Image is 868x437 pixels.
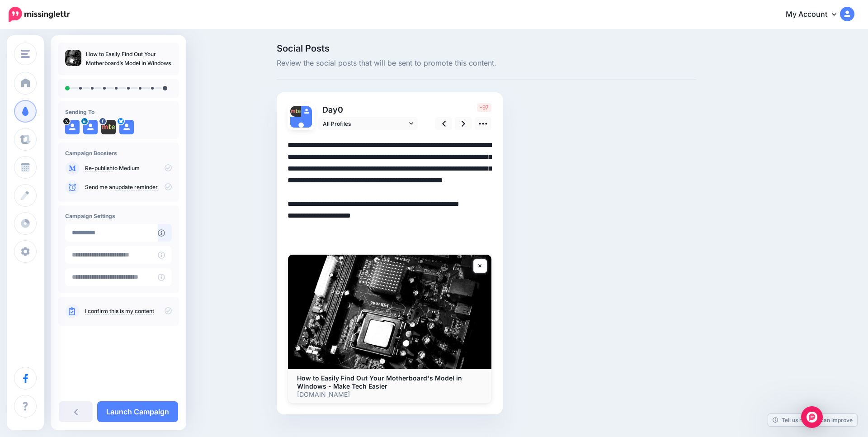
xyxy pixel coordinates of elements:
img: user_default_image.png [119,120,134,134]
img: user_default_image.png [290,117,312,138]
p: Send me an [85,183,172,191]
p: Day [318,103,419,116]
a: My Account [777,4,854,26]
img: user_default_image.png [83,120,98,134]
span: Review the social posts that will be sent to promote this content. [277,57,696,69]
img: Missinglettr [9,7,70,22]
span: 0 [338,105,343,114]
span: Social Posts [277,44,696,53]
a: I confirm this is my content [85,308,154,315]
p: How to Easily Find Out Your Motherboard’s Model in Windows [86,50,172,68]
span: All Profiles [323,119,407,128]
img: How to Easily Find Out Your Motherboard's Model in Windows - Make Tech Easier [288,255,491,369]
h4: Sending To [65,109,172,115]
a: All Profiles [318,117,418,130]
img: user_default_image.png [65,120,80,134]
img: 310393109_477915214381636_3883985114093244655_n-bsa153274.png [290,106,301,117]
a: update reminder [115,184,158,191]
img: user_default_image.png [301,106,312,117]
a: Re-publish [85,165,113,172]
p: to Medium [85,164,172,172]
span: -97 [477,103,491,112]
h4: Campaign Settings [65,213,172,219]
h4: Campaign Boosters [65,150,172,157]
p: [DOMAIN_NAME] [297,390,482,399]
div: Open Intercom Messenger [801,406,823,428]
a: Tell us how we can improve [768,414,857,426]
b: How to Easily Find Out Your Motherboard's Model in Windows - Make Tech Easier [297,374,462,390]
img: menu.png [21,50,30,58]
img: 310393109_477915214381636_3883985114093244655_n-bsa153274.png [101,120,116,134]
img: ec8ffd255a1fe9f124ff2286583b1682_thumb.jpg [65,50,81,66]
